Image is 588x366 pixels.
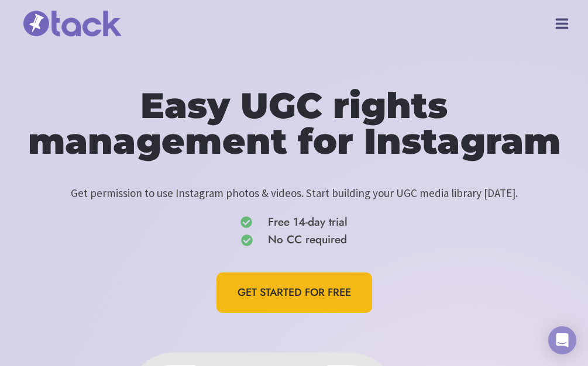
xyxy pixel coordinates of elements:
img: tack [14,4,131,43]
span: GET STARTED FOR FREE [238,284,351,301]
a: GET STARTED FOR FREE [216,272,372,313]
span: Free 14-day trial​ [268,213,348,231]
p: Get permission to use Instagram photos & videos. Start building your UGC media library [DATE]. [12,184,576,202]
div: Open Intercom Messenger [548,326,576,354]
span: No CC required [268,231,347,248]
h1: Easy UGC rights management for Instagram [12,88,576,159]
button: Open menu [549,13,574,34]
